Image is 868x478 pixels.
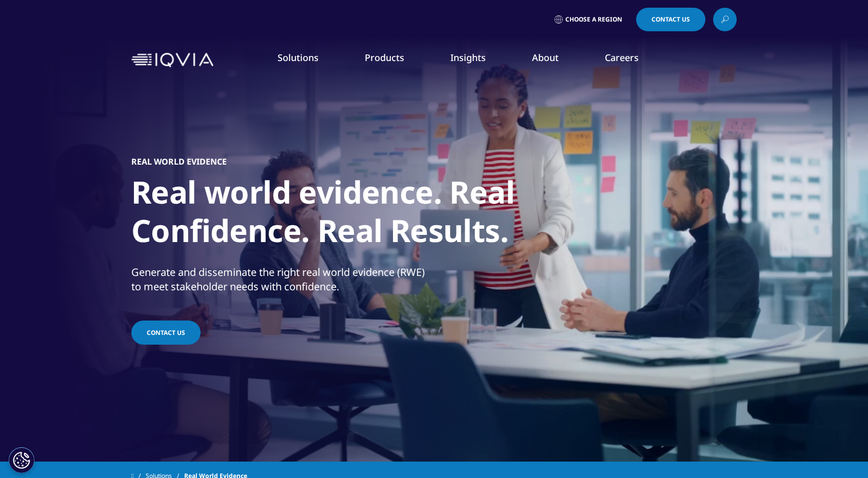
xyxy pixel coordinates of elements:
button: Cookies Settings [9,447,34,473]
a: Insights [450,51,486,64]
p: Generate and disseminate the right real world evidence (RWE) to meet stakeholder needs with confi... [131,265,431,300]
img: IQVIA Healthcare Information Technology and Pharma Clinical Research Company [131,53,213,68]
a: Contact Us [636,8,705,31]
a: Contact us [131,321,201,345]
a: Solutions [278,51,319,64]
nav: Primary [218,36,737,84]
a: Careers [605,51,639,64]
h5: Real World Evidence [131,156,227,167]
a: Products [365,51,404,64]
span: Contact us [147,328,185,337]
span: Choose a Region [565,15,622,24]
h1: Real world evidence. Real Confidence. Real Results. [131,173,516,256]
a: About [532,51,559,64]
span: Contact Us [652,16,690,23]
